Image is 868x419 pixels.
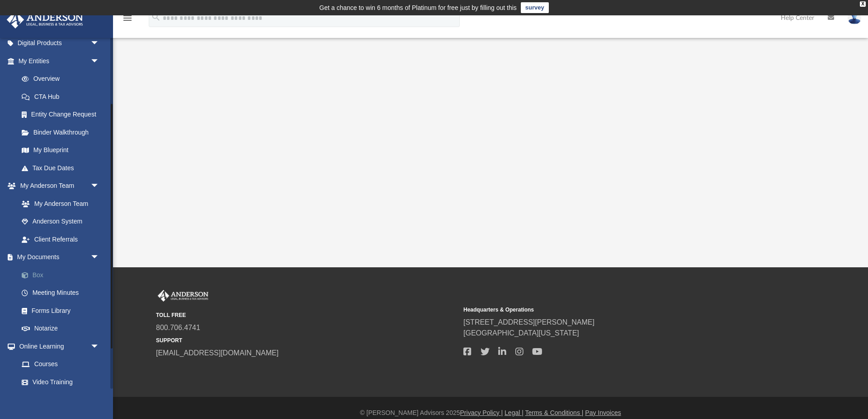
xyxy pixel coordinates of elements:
a: survey [521,2,549,13]
a: Overview [13,70,113,88]
a: [EMAIL_ADDRESS][DOMAIN_NAME] [156,349,278,357]
a: Binder Walkthrough [13,123,113,141]
a: Digital Productsarrow_drop_down [6,34,113,52]
a: Entity Change Request [13,106,113,124]
a: My Documentsarrow_drop_down [6,248,113,266]
a: Privacy Policy | [460,409,503,416]
a: [GEOGRAPHIC_DATA][US_STATE] [463,329,579,337]
div: © [PERSON_NAME] Advisors 2025 [113,408,868,418]
div: close [860,1,866,7]
a: Meeting Minutes [13,284,113,302]
small: TOLL FREE [156,311,457,319]
a: Courses [13,355,108,373]
a: My Anderson Team [13,195,104,213]
a: Client Referrals [13,230,108,248]
a: Terms & Conditions | [525,409,584,416]
img: Anderson Advisors Platinum Portal [4,11,86,28]
span: arrow_drop_down [90,337,108,356]
a: Online Learningarrow_drop_down [6,337,108,355]
a: Box [13,266,113,284]
a: Tax Due Dates [13,159,113,177]
div: Get a chance to win 6 months of Platinum for free just by filling out this [319,2,517,13]
span: arrow_drop_down [90,34,108,53]
a: [STREET_ADDRESS][PERSON_NAME] [463,318,594,326]
a: CTA Hub [13,88,113,106]
img: User Pic [848,11,861,24]
span: arrow_drop_down [90,52,108,70]
span: arrow_drop_down [90,177,108,196]
small: Headquarters & Operations [463,306,764,314]
a: Forms Library [13,302,108,320]
a: Pay Invoices [585,409,621,416]
a: Notarize [13,320,113,338]
a: menu [122,17,133,23]
a: My Anderson Teamarrow_drop_down [6,177,108,195]
span: arrow_drop_down [90,248,108,267]
img: Anderson Advisors Platinum Portal [156,290,210,302]
small: SUPPORT [156,336,457,345]
a: Video Training [13,373,104,391]
a: My Entitiesarrow_drop_down [6,52,113,70]
i: menu [122,13,133,23]
a: 800.706.4741 [156,324,200,331]
a: Anderson System [13,213,108,231]
a: Legal | [505,409,524,416]
i: search [151,12,161,22]
a: My Blueprint [13,141,108,159]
